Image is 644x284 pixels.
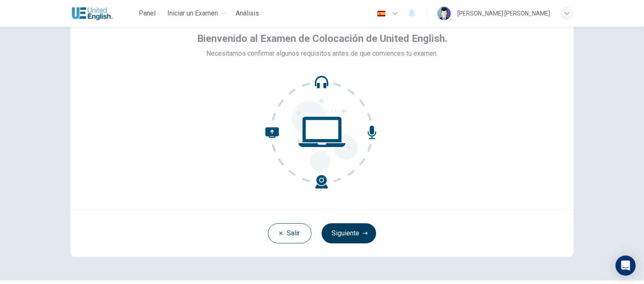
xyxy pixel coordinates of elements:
button: Siguiente [322,223,376,243]
img: es [376,10,387,17]
button: Iniciar un Examen [164,6,229,21]
button: Panel [134,6,161,21]
div: [PERSON_NAME] [PERSON_NAME] [457,8,550,18]
button: Análisis [232,6,262,21]
span: Necesitamos confirmar algunos requisitos antes de que comiences tu examen. [206,49,438,59]
div: Open Intercom Messenger [615,256,636,276]
button: Salir [268,223,312,243]
span: Iniciar un Examen [167,8,218,18]
span: Análisis [236,8,259,18]
span: Bienvenido al Examen de Colocación de United English. [197,32,447,45]
img: United English logo [70,5,114,22]
img: Profile picture [437,7,451,20]
a: United English logo [70,5,134,22]
span: Panel [139,8,156,18]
